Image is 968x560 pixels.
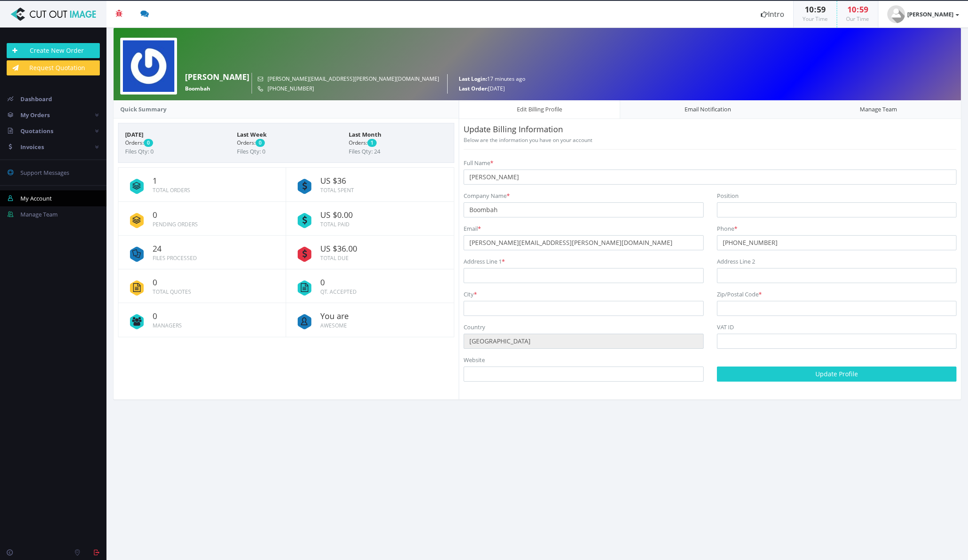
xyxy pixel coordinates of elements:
[125,147,153,155] span: Files Qty: 0
[293,236,447,269] a: US $36.00 Total Due
[459,100,620,119] a: Edit Billing Profile
[320,254,349,262] small: Total Due
[125,168,279,201] a: 1 Total Orders
[878,1,968,28] a: [PERSON_NAME]
[907,10,953,18] strong: [PERSON_NAME]
[153,186,190,194] small: Total Orders
[320,221,350,228] small: Total Paid
[20,127,53,135] span: Quotations
[887,5,905,23] img: user_default.jpg
[185,71,249,82] strong: [PERSON_NAME]
[464,224,481,233] label: Email
[153,312,279,321] span: 0
[153,254,197,262] small: Files Processed
[752,1,793,28] a: Intro
[258,84,439,94] small: [PHONE_NUMBER]
[320,211,447,220] span: US $0.00
[717,323,734,331] label: VAT ID
[20,143,44,151] span: Invoices
[320,312,447,321] span: You are
[717,224,737,233] label: Phone
[120,105,166,113] strong: Quick Summary
[320,288,357,296] small: QT. Accepted
[153,322,182,329] small: Managers
[7,43,100,58] a: Create New Order
[847,4,856,15] span: 10
[7,8,100,21] img: Cut Out Image
[125,236,279,269] a: 24 Files Processed
[454,74,525,84] small: 17 minutes ago
[320,245,447,253] span: US $36.00
[185,84,210,94] span: Boombah
[320,278,447,287] span: 0
[20,111,50,119] span: My Orders
[464,158,493,167] label: Full Name
[464,290,477,299] label: City
[717,235,956,250] input: Phone
[20,210,58,218] span: Manage Team
[293,303,447,336] a: You are Awesome
[320,186,354,194] small: Total Spent
[20,169,69,177] span: Support Messages
[459,75,487,83] strong: Last Login:
[795,100,961,119] a: Manage Team
[20,95,52,103] span: Dashboard
[125,202,279,235] a: 0 Pending Orders
[856,4,859,15] span: :
[293,269,447,303] a: 0 QT. Accepted
[464,191,510,200] label: Company Name
[320,322,347,329] small: Awesome
[464,136,592,144] small: Below are the information you have on your account
[717,191,739,200] label: Position
[237,147,265,155] span: Files Qty: 0
[814,4,817,15] span: :
[125,269,279,303] a: 0 Total Quotes
[153,221,198,228] small: Pending Orders
[153,288,191,296] small: Total Quotes
[256,139,265,147] span: 0
[125,130,224,139] span: [DATE]
[349,147,380,155] span: Files Qty: 24
[153,211,279,220] span: 0
[464,257,505,266] label: Address Line 1
[805,4,814,15] span: 10
[153,278,279,287] span: 0
[464,323,485,331] label: Country
[320,177,447,185] span: US $36
[293,168,447,201] a: US $36 Total Spent
[349,130,447,139] span: Last Month
[367,139,377,147] span: 1
[153,245,279,253] span: 24
[717,257,755,266] label: Address Line 2
[7,60,100,75] a: Request Quotation
[237,139,335,147] small: Orders:
[125,139,224,147] small: Orders:
[125,303,279,336] a: 0 Managers
[620,100,796,119] a: Email Notification
[258,74,439,84] small: [PERSON_NAME][EMAIL_ADDRESS][PERSON_NAME][DOMAIN_NAME]
[349,139,447,147] small: Orders:
[454,84,525,94] small: [DATE]
[459,85,488,92] strong: Last Order:
[237,130,335,139] span: Last Week
[464,355,485,364] label: Website
[144,139,153,147] span: 0
[20,194,52,202] span: My Account
[846,15,869,23] small: Our Time
[153,177,279,185] span: 1
[817,4,826,15] span: 59
[464,123,956,136] p: Update Billing Information
[293,202,447,235] a: US $0.00 Total Paid
[717,290,762,299] label: Zip/Postal Code
[717,367,956,382] button: Update Profile
[859,4,868,15] span: 59
[803,15,828,23] small: Your Time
